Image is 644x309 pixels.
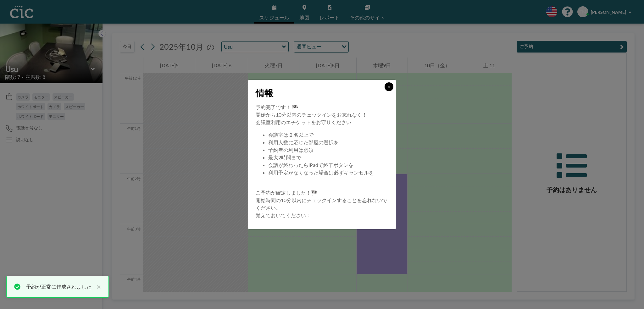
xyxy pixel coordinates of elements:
[268,147,314,153] font: 予約者の利用は必須
[256,87,273,98] font: 情報
[97,282,101,291] font: ×
[268,154,301,160] font: 最大2時間まで
[93,283,101,290] button: 近い
[256,212,311,218] font: 覚えておいてください：
[256,104,298,110] font: 予約完了です！ 🏁
[256,190,317,196] font: ご予約が確定しました！🏁
[256,197,387,211] font: 開始時間の10分以内にチェックインすることを忘れないでください。
[256,112,367,118] font: 開始から10分以内のチェックインをお忘れなく！
[268,162,353,168] font: 会議が終わったらiPadで終了ボタンを
[268,139,339,145] font: 利用人数に応じた部屋の選択を
[256,119,351,125] font: 会議室利用のエチケットをお守りください
[26,284,92,290] font: 予約が正常に作成されました
[268,169,374,175] font: 利用予定がなくなった場合は必ずキャンセルを
[268,132,314,138] font: 会議室は２名以上で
